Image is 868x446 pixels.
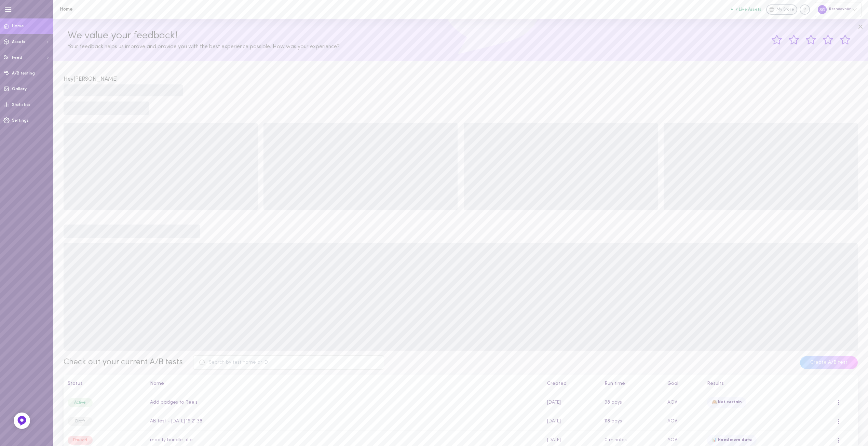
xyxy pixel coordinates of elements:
[664,375,703,393] th: Goal
[64,77,118,82] span: Hey [PERSON_NAME]
[543,375,600,393] th: Created
[68,417,93,426] div: Draft
[815,2,862,17] div: Reshoevn8r
[68,398,93,407] div: Active
[800,356,858,369] button: Create A/B test
[600,393,664,412] td: 98 days
[664,412,703,431] td: AOV
[703,375,832,393] th: Results
[800,4,810,15] div: Knowledge center
[543,412,600,431] td: [DATE]
[12,56,22,60] span: Feed
[68,436,93,445] div: Paused
[12,103,30,107] span: Statistics
[543,393,600,412] td: [DATE]
[193,355,384,370] input: Search by test name or ID
[60,7,173,12] h1: Home
[64,358,183,366] span: Check out your current A/B tests
[12,119,29,123] span: Settings
[12,40,25,44] span: Assets
[12,24,24,28] span: Home
[766,4,797,15] a: My Store
[146,375,543,393] th: Name
[800,360,858,365] a: Create A/B test
[707,435,757,446] div: 📊 Need more data
[707,397,746,408] div: 🙈 Not certain
[600,412,664,431] td: 118 days
[731,7,761,12] button: 7 Live Assets
[68,44,340,50] span: Your feedback helps us improve and provide you with the best experience possible. How was your ex...
[146,393,543,412] td: Add badges to Reels
[68,30,177,41] span: We value your feedback!
[12,71,35,76] span: A/B testing
[12,87,27,91] span: Gallery
[17,416,27,426] img: Feedback Button
[600,375,664,393] th: Run time
[664,393,703,412] td: AOV
[146,412,543,431] td: AB test - [DATE] 16:21:38
[64,375,146,393] th: Status
[776,7,794,13] span: My Store
[731,7,766,12] a: 7 Live Assets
